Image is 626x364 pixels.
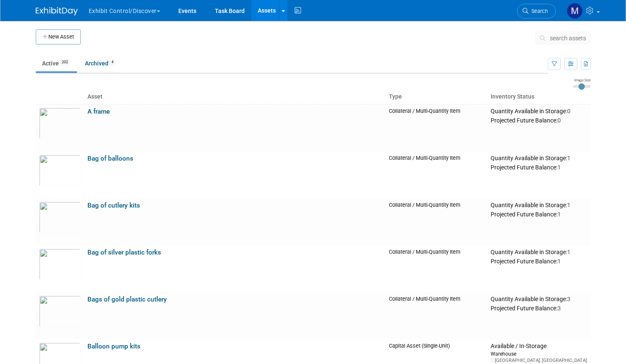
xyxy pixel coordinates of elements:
[386,292,487,339] td: Collateral / Multi-Quantity Item
[491,202,587,209] div: Quantity Available in Storage:
[491,303,587,312] div: Projected Future Balance:
[84,90,386,104] th: Asset
[491,162,587,172] div: Projected Future Balance:
[36,7,78,16] img: ExhibitDay
[491,343,587,350] div: Available / In-Storage
[87,155,133,162] a: Bag of balloons
[491,115,587,125] div: Projected Future Balance:
[557,258,561,265] span: 1
[386,245,487,292] td: Collateral / Multi-Quantity Item
[386,104,487,151] td: Collateral / Multi-Quantity Item
[109,59,116,65] span: 4
[567,249,571,255] span: 1
[528,8,548,14] span: Search
[87,202,140,209] a: Bag of cutlery kits
[491,357,587,364] div: [GEOGRAPHIC_DATA], [GEOGRAPHIC_DATA]
[567,296,571,302] span: 3
[567,202,571,208] span: 1
[567,155,571,161] span: 1
[491,155,587,162] div: Quantity Available in Storage:
[87,108,110,115] a: A frame
[59,59,71,65] span: 202
[491,256,587,265] div: Projected Future Balance:
[36,55,77,71] a: Active202
[567,3,583,19] img: Matt h
[557,164,561,171] span: 1
[557,211,561,218] span: 1
[567,108,571,114] span: 0
[557,305,561,312] span: 3
[87,296,167,303] a: Bags of gold plastic cutlery
[386,90,487,104] th: Type
[491,108,587,115] div: Quantity Available in Storage:
[87,343,140,350] a: Balloon pump kits
[491,249,587,256] div: Quantity Available in Storage:
[535,31,591,45] button: search assets
[87,249,161,256] a: Bag of silver plastic forks
[386,151,487,198] td: Collateral / Multi-Quantity Item
[573,78,591,83] div: Image Size
[491,209,587,218] div: Projected Future Balance:
[386,198,487,245] td: Collateral / Multi-Quantity Item
[517,4,556,18] a: Search
[557,117,561,124] span: 0
[79,55,122,71] a: Archived4
[491,296,587,303] div: Quantity Available in Storage:
[550,35,586,42] span: search assets
[491,350,587,357] div: Warehouse
[36,29,81,44] button: New Asset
